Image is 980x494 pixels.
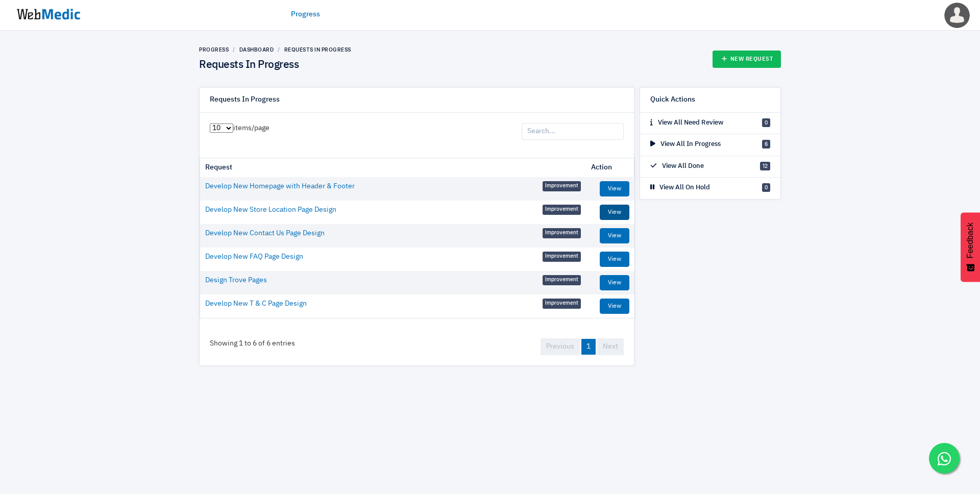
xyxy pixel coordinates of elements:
[543,181,581,191] span: Improvement
[205,299,307,309] a: Develop New T & C Page Design
[543,252,581,262] span: Improvement
[600,252,629,267] a: View
[650,161,704,171] p: View All Done
[600,275,629,290] a: View
[650,139,721,150] p: View All In Progress
[961,212,980,282] button: Feedback - Show survey
[581,339,596,355] a: 1
[762,140,770,149] span: 6
[600,205,629,220] a: View
[600,228,629,243] a: View
[205,275,267,286] a: Design Trove Pages
[200,158,586,177] th: Request
[650,95,695,105] h6: Quick Actions
[205,205,336,215] a: Develop New Store Location Page Design
[760,162,770,170] span: 12
[205,252,303,262] a: Develop New FAQ Page Design
[205,181,355,192] a: Develop New Homepage with Header & Footer
[597,338,624,355] a: Next
[600,181,629,196] a: View
[586,158,634,177] th: Action
[199,46,229,53] a: Progress
[210,95,280,105] h6: Requests In Progress
[284,46,351,53] a: Requests In Progress
[713,51,781,68] a: New Request
[762,183,770,192] span: 0
[205,228,325,239] a: Develop New Contact Us Page Design
[600,299,629,314] a: View
[543,299,581,309] span: Improvement
[291,9,320,20] a: Progress
[966,223,975,258] span: Feedback
[199,59,351,72] h4: Requests In Progress
[239,46,274,53] a: Dashboard
[762,118,770,127] span: 0
[541,338,580,355] a: Previous
[650,118,723,128] p: View All Need Review
[543,275,581,285] span: Improvement
[210,123,269,134] label: items/page
[200,328,305,359] div: Showing 1 to 6 of 6 entries
[543,205,581,215] span: Improvement
[210,123,233,133] select: items/page
[543,228,581,238] span: Improvement
[199,46,351,54] nav: breadcrumb
[650,183,710,193] p: View All On Hold
[522,123,624,140] input: Search...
